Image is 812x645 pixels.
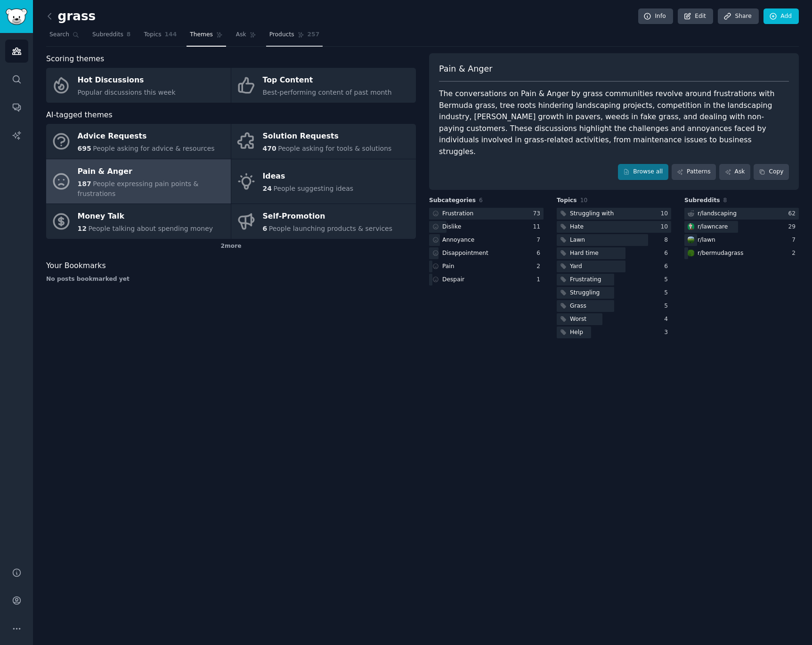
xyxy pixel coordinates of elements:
[429,234,544,246] a: Annoyance7
[684,221,799,233] a: lawncarer/lawncare29
[46,204,231,239] a: Money Talk12People talking about spending money
[570,249,599,258] div: Hard time
[442,249,488,258] div: Disappointment
[429,196,476,205] span: Subcategories
[664,302,671,310] div: 5
[763,8,799,24] a: Add
[570,210,614,218] div: Struggling with
[792,236,799,245] div: 7
[580,197,588,204] span: 10
[557,196,577,205] span: Topics
[78,180,91,188] span: 187
[46,124,231,159] a: Advice Requests695People asking for advice & resources
[93,145,214,152] span: People asking for advice & resources
[269,31,294,39] span: Products
[678,8,713,24] a: Edit
[788,210,799,218] div: 62
[754,164,789,180] button: Copy
[78,164,226,179] div: Pain & Anger
[557,221,671,233] a: Hate10
[718,8,758,24] a: Share
[536,236,544,245] div: 7
[46,275,416,284] div: No posts bookmarked yet
[442,262,455,271] div: Pain
[266,27,323,47] a: Products257
[664,236,671,245] div: 8
[719,164,750,180] a: Ask
[165,31,177,39] span: 144
[570,328,583,337] div: Help
[570,289,600,297] div: Struggling
[269,225,392,232] span: People launching products & services
[439,88,789,157] div: The conversations on Pain & Anger by grass communities revolve around frustrations with Bermuda g...
[92,31,123,39] span: Subreddits
[557,274,671,286] a: Frustrating5
[78,145,91,152] span: 695
[664,328,671,337] div: 3
[688,250,694,256] img: bermudagrass
[439,63,492,75] span: Pain & Anger
[570,276,601,284] div: Frustrating
[231,124,416,159] a: Solution Requests470People asking for tools & solutions
[429,208,544,220] a: Frustration73
[187,27,226,47] a: Themes
[698,223,728,231] div: r/ lawncare
[698,210,737,218] div: r/ landscaping
[78,180,199,197] span: People expressing pain points & frustrations
[557,247,671,259] a: Hard time6
[429,221,544,233] a: Dislike11
[660,223,671,231] div: 10
[46,239,416,254] div: 2 more
[664,315,671,324] div: 4
[236,31,246,39] span: Ask
[46,159,231,204] a: Pain & Anger187People expressing pain points & frustrations
[533,210,544,218] div: 73
[664,262,671,271] div: 6
[263,129,392,144] div: Solution Requests
[684,234,799,246] a: lawnr/lawn7
[231,159,416,204] a: Ideas24People suggesting ideas
[618,164,668,180] a: Browse all
[78,209,213,224] div: Money Talk
[442,210,473,218] div: Frustration
[557,287,671,299] a: Struggling5
[788,223,799,231] div: 29
[442,236,474,245] div: Annoyance
[557,208,671,220] a: Struggling with10
[46,260,106,272] span: Your Bookmarks
[557,261,671,272] a: Yard6
[263,89,392,96] span: Best-performing content of past month
[664,289,671,297] div: 5
[144,31,161,39] span: Topics
[49,31,69,39] span: Search
[78,89,176,96] span: Popular discussions this week
[688,237,694,243] img: lawn
[442,276,464,284] div: Despair
[273,185,353,192] span: People suggesting ideas
[263,185,272,192] span: 24
[684,208,799,220] a: r/landscaping62
[660,210,671,218] div: 10
[536,276,544,284] div: 1
[263,145,276,152] span: 470
[536,249,544,258] div: 6
[127,31,131,39] span: 8
[698,249,743,258] div: r/ bermudagrass
[231,204,416,239] a: Self-Promotion6People launching products & services
[46,53,104,65] span: Scoring themes
[792,249,799,258] div: 2
[308,31,320,39] span: 257
[688,223,694,230] img: lawncare
[6,8,27,25] img: GummySearch logo
[557,313,671,325] a: Worst4
[479,197,483,204] span: 6
[570,302,586,310] div: Grass
[557,327,671,338] a: Help3
[46,109,113,121] span: AI-tagged themes
[557,234,671,246] a: Lawn8
[672,164,716,180] a: Patterns
[684,247,799,259] a: bermudagrassr/bermudagrass2
[557,300,671,312] a: Grass5
[78,225,87,232] span: 12
[570,236,585,245] div: Lawn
